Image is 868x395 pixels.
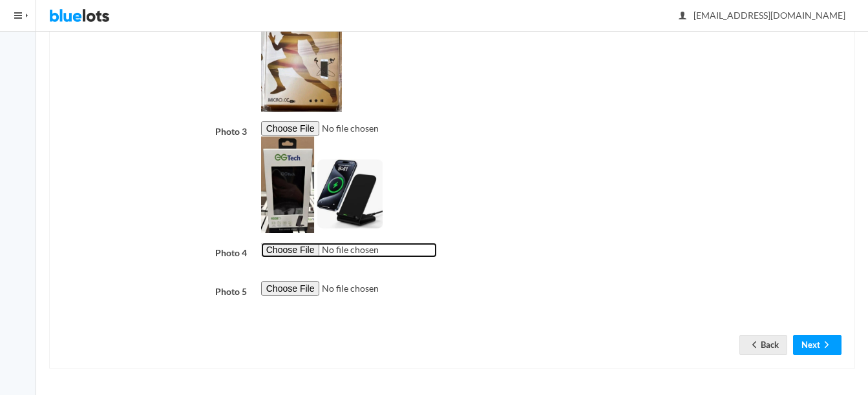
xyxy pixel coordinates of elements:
[739,335,787,355] a: arrow backBack
[793,335,842,355] button: Nextarrow forward
[748,339,761,352] ion-icon: arrow back
[261,15,342,112] img: Z
[820,339,833,352] ion-icon: arrow forward
[676,10,689,23] ion-icon: person
[56,243,254,261] label: Photo 4
[261,136,383,233] img: 9k=
[56,281,254,299] label: Photo 5
[56,121,254,139] label: Photo 3
[679,10,845,21] span: [EMAIL_ADDRESS][DOMAIN_NAME]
